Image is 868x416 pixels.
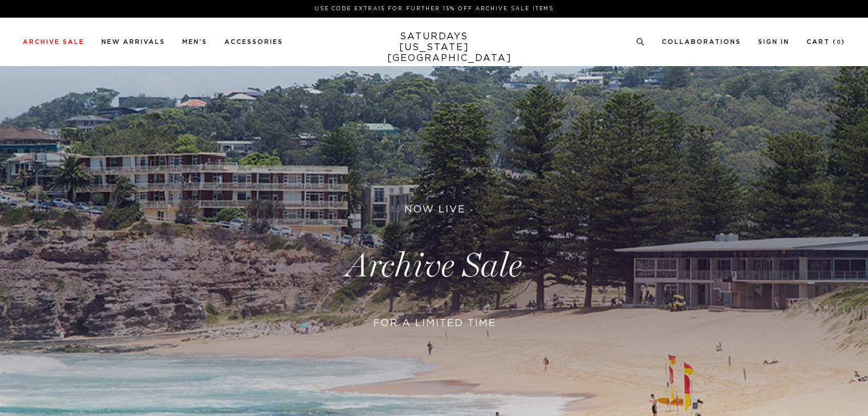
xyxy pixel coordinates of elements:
a: SATURDAYS[US_STATE][GEOGRAPHIC_DATA] [387,31,481,64]
small: 0 [837,40,841,45]
a: Cart (0) [806,39,845,45]
a: Men's [182,39,207,45]
a: Collaborations [662,39,741,45]
a: New Arrivals [101,39,165,45]
p: Use Code EXTRA15 for Further 15% Off Archive Sale Items [27,5,841,13]
a: Accessories [224,39,283,45]
a: Sign In [758,39,789,45]
a: Archive Sale [23,39,84,45]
